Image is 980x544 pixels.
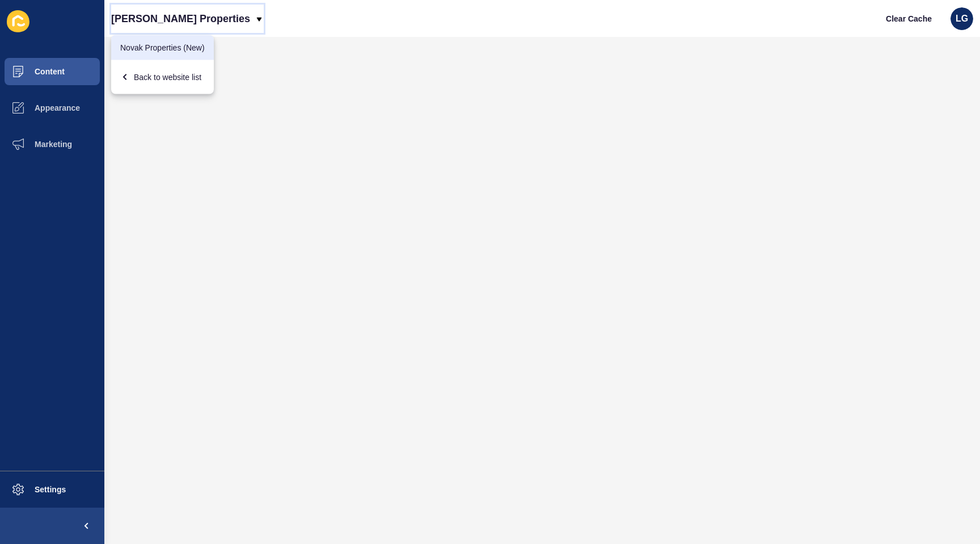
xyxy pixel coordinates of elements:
[111,5,250,33] p: [PERSON_NAME] Properties
[956,13,968,24] span: LG
[876,7,941,30] button: Clear Cache
[886,13,932,24] span: Clear Cache
[111,35,214,60] a: Novak Properties (New)
[120,67,205,87] div: Back to website list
